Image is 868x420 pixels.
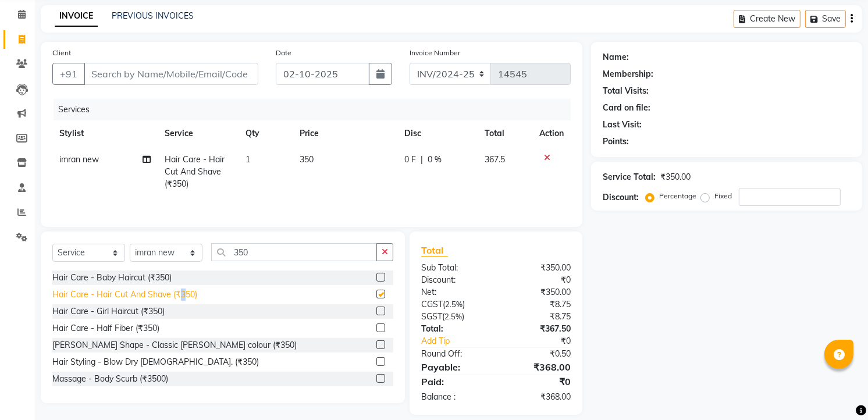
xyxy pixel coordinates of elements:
[603,68,653,80] div: Membership:
[412,311,496,323] div: ( )
[496,262,580,274] div: ₹350.00
[52,272,172,284] div: Hair Care - Baby Haircut (₹350)
[734,10,801,28] button: Create New
[412,286,496,298] div: Net:
[603,119,642,131] div: Last Visit:
[428,154,442,166] span: 0 %
[496,286,580,298] div: ₹350.00
[239,120,293,147] th: Qty
[496,323,580,335] div: ₹367.50
[421,311,442,322] span: SGST
[421,244,448,257] span: Total
[485,154,505,165] span: 367.5
[300,154,314,165] span: 350
[59,154,99,165] span: imran new
[496,274,580,286] div: ₹0
[421,154,423,166] span: |
[496,348,580,360] div: ₹0.50
[165,154,225,189] span: Hair Care - Hair Cut And Shave (₹350)
[445,300,463,309] span: 2.5%
[412,375,496,389] div: Paid:
[293,120,397,147] th: Price
[478,120,532,147] th: Total
[603,51,629,63] div: Name:
[55,6,98,27] a: INVOICE
[397,120,478,147] th: Disc
[52,289,197,301] div: Hair Care - Hair Cut And Shave (₹350)
[496,391,580,403] div: ₹368.00
[714,191,732,201] label: Fixed
[805,10,846,28] button: Save
[412,335,510,347] a: Add Tip
[52,322,159,334] div: Hair Care - Half Fiber (₹350)
[496,360,580,374] div: ₹368.00
[246,154,250,165] span: 1
[496,311,580,323] div: ₹8.75
[412,262,496,274] div: Sub Total:
[158,120,239,147] th: Service
[52,339,297,351] div: [PERSON_NAME] Shape - Classic [PERSON_NAME] colour (₹350)
[52,120,158,147] th: Stylist
[84,63,258,85] input: Search by Name/Mobile/Email/Code
[659,191,696,201] label: Percentage
[412,298,496,311] div: ( )
[532,120,571,147] th: Action
[421,299,443,309] span: CGST
[412,323,496,335] div: Total:
[412,348,496,360] div: Round Off:
[444,312,462,321] span: 2.5%
[603,85,649,97] div: Total Visits:
[112,10,194,21] a: PREVIOUS INVOICES
[603,102,650,114] div: Card on file:
[510,335,580,347] div: ₹0
[603,171,656,183] div: Service Total:
[412,274,496,286] div: Discount:
[52,63,85,85] button: +91
[496,298,580,311] div: ₹8.75
[52,356,259,368] div: Hair Styling - Blow Dry [DEMOGRAPHIC_DATA]. (₹350)
[412,360,496,374] div: Payable:
[603,136,629,148] div: Points:
[496,375,580,389] div: ₹0
[412,391,496,403] div: Balance :
[211,243,377,261] input: Search or Scan
[52,373,168,385] div: Massage - Body Scurb (₹3500)
[660,171,691,183] div: ₹350.00
[603,191,639,204] div: Discount:
[52,305,165,318] div: Hair Care - Girl Haircut (₹350)
[404,154,416,166] span: 0 F
[54,99,579,120] div: Services
[276,48,291,58] label: Date
[52,48,71,58] label: Client
[410,48,460,58] label: Invoice Number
